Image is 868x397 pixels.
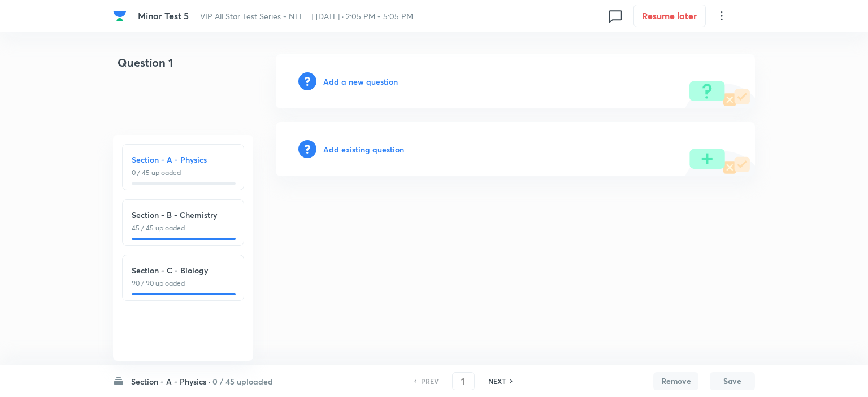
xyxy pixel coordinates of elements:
[633,5,706,27] button: Resume later
[131,376,211,387] h6: Section - A - Physics ·
[132,168,235,178] p: 0 / 45 uploaded
[421,376,439,386] h6: PREV
[132,223,235,233] p: 45 / 45 uploaded
[200,11,413,21] span: VIP All Star Test Series - NEE... | [DATE] · 2:05 PM - 5:05 PM
[138,10,189,21] span: Minor Test 5
[113,54,240,80] h4: Question 1
[113,9,129,23] a: Company Logo
[132,264,235,276] h6: Section - C - Biology
[710,372,755,390] button: Save
[132,154,235,165] h6: Section - A - Physics
[653,372,698,390] button: Remove
[488,376,506,386] h6: NEXT
[113,9,127,23] img: Company Logo
[323,143,404,155] h6: Add existing question
[132,209,235,221] h6: Section - B - Chemistry
[212,376,273,387] h6: 0 / 45 uploaded
[132,278,235,289] p: 90 / 90 uploaded
[323,76,398,88] h6: Add a new question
